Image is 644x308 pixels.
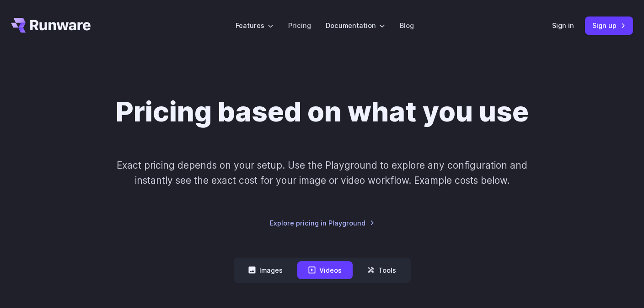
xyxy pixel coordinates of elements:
[270,218,375,228] a: Explore pricing in Playground
[236,20,274,31] label: Features
[288,20,311,31] a: Pricing
[326,20,385,31] label: Documentation
[237,261,294,279] button: Images
[104,158,540,188] p: Exact pricing depends on your setup. Use the Playground to explore any configuration and instantl...
[400,20,414,31] a: Blog
[116,95,529,128] h1: Pricing based on what you use
[356,261,407,279] button: Tools
[552,20,574,31] a: Sign in
[585,16,633,34] a: Sign up
[297,261,353,279] button: Videos
[11,18,91,33] a: Go to /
